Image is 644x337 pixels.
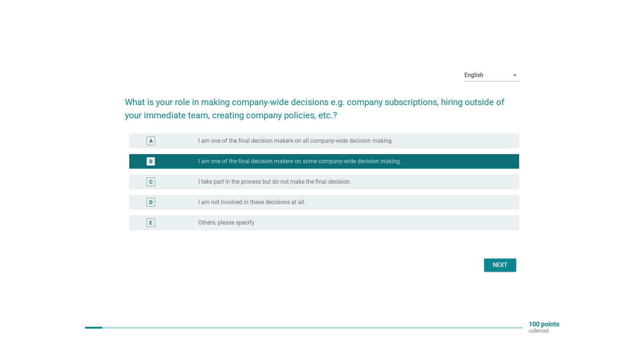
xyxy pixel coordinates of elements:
button: Next [484,259,516,272]
div: B [149,157,153,165]
label: Others, please specify [198,219,254,226]
div: Next [490,261,510,269]
h2: What is your role in making company-wide decisions e.g. company subscriptions, hiring outside of ... [125,88,519,122]
div: E [149,219,152,226]
label: I am one of the final decision makers on all company-wide decision making. [198,137,393,145]
label: I am not involved in these decisions at all. [198,199,306,206]
p: collected [529,328,559,334]
div: C [149,178,153,185]
div: English [464,72,483,78]
i: arrow_drop_down [510,71,519,80]
p: 100 points [529,321,559,328]
div: D [149,198,153,206]
label: I am one of the final decision makers on some company-wide decision making. [198,158,401,165]
div: A [149,137,153,145]
label: I take part in the process but do not make the final decision. [198,178,351,185]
